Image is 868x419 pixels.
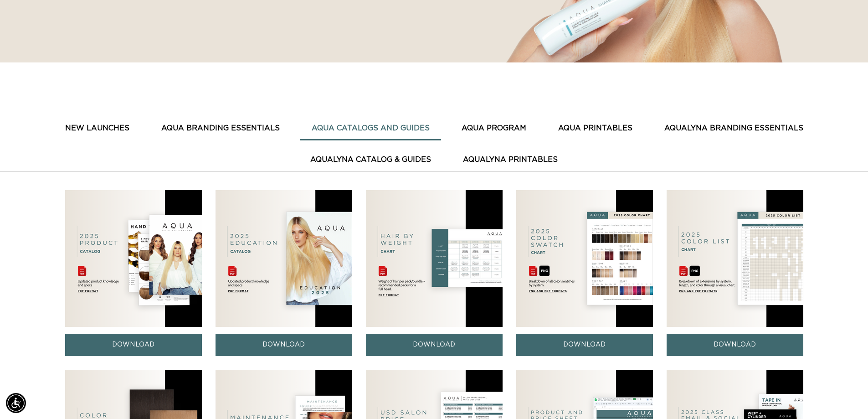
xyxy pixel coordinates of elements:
a: DOWNLOAD [65,334,202,356]
button: AQUA CATALOGS AND GUIDES [300,117,441,140]
button: AquaLyna Printables [452,149,569,171]
button: AquaLyna Branding Essentials [653,117,815,140]
div: Accessibility Menu [6,393,26,413]
button: AQUA BRANDING ESSENTIALS [150,117,291,140]
a: DOWNLOAD [667,334,803,356]
a: DOWNLOAD [366,334,503,356]
a: DOWNLOAD [516,334,653,356]
iframe: Chat Widget [822,375,868,419]
a: DOWNLOAD [216,334,352,356]
button: AQUA PRINTABLES [547,117,644,140]
button: New Launches [54,117,141,140]
button: AquaLyna Catalog & Guides [299,149,442,171]
button: AQUA PROGRAM [450,117,538,140]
